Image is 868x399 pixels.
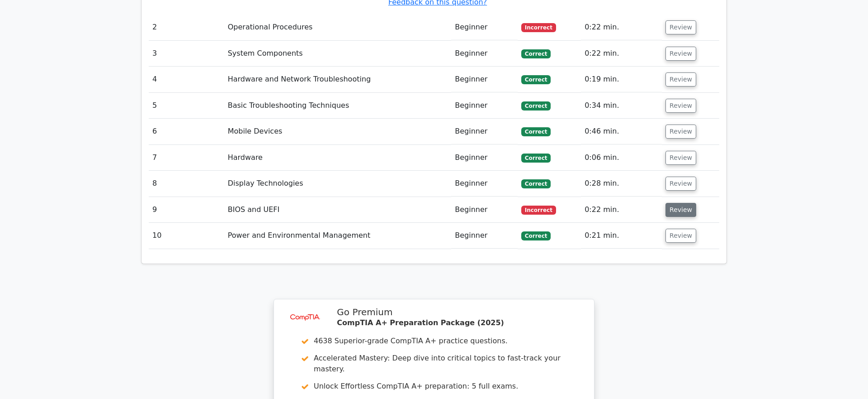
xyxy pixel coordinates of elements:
td: Beginner [451,171,518,197]
button: Review [665,125,696,139]
td: Power and Environmental Management [224,223,452,249]
button: Review [665,229,696,243]
td: 10 [149,223,224,249]
button: Review [665,72,696,87]
td: 6 [149,119,224,144]
td: 4 [149,67,224,92]
button: Review [665,151,696,165]
td: 0:22 min. [581,41,662,67]
td: 0:46 min. [581,119,662,144]
td: 0:34 min. [581,93,662,119]
span: Correct [521,231,551,240]
button: Review [665,203,696,217]
td: Beginner [451,14,518,40]
td: Display Technologies [224,171,452,197]
td: 0:19 min. [581,67,662,92]
td: Beginner [451,67,518,92]
td: 2 [149,14,224,40]
td: Basic Troubleshooting Techniques [224,93,452,119]
span: Correct [521,179,551,188]
td: 0:22 min. [581,197,662,223]
span: Correct [521,154,551,163]
td: 5 [149,93,224,119]
td: 0:22 min. [581,14,662,40]
td: Beginner [451,145,518,171]
span: Correct [521,127,551,136]
td: 0:21 min. [581,223,662,249]
span: Correct [521,75,551,84]
td: Beginner [451,93,518,119]
span: Correct [521,49,551,58]
td: Beginner [451,119,518,144]
td: System Components [224,41,452,67]
td: Beginner [451,197,518,223]
td: 8 [149,171,224,197]
td: 0:06 min. [581,145,662,171]
button: Review [665,47,696,61]
span: Incorrect [521,206,556,215]
td: Beginner [451,223,518,249]
td: 0:28 min. [581,171,662,197]
button: Review [665,177,696,191]
td: 7 [149,145,224,171]
span: Correct [521,101,551,111]
td: 9 [149,197,224,223]
td: BIOS and UEFI [224,197,452,223]
td: Hardware and Network Troubleshooting [224,67,452,92]
td: Operational Procedures [224,14,452,40]
button: Review [665,20,696,34]
td: Beginner [451,41,518,67]
button: Review [665,99,696,113]
span: Incorrect [521,23,556,32]
td: 3 [149,41,224,67]
td: Hardware [224,145,452,171]
td: Mobile Devices [224,119,452,144]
